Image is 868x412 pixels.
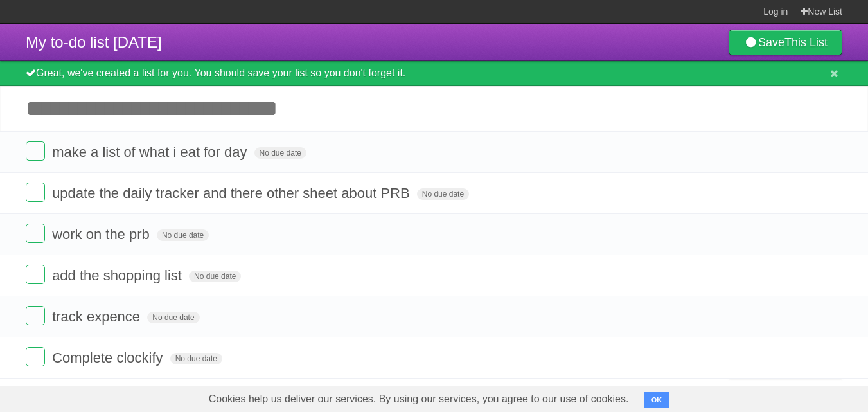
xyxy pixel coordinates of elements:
span: Complete clockify [52,350,166,366]
span: My to-do list [DATE] [26,33,162,51]
b: This List [784,36,828,49]
span: No due date [189,271,241,282]
label: Done [26,347,45,366]
span: track expence [52,309,143,325]
span: No due date [254,147,306,159]
label: Done [26,141,45,161]
span: make a list of what i eat for day [52,144,250,160]
label: Done [26,306,45,325]
span: No due date [170,353,222,364]
span: Cookies help us deliver our services. By using our services, you agree to our use of cookies. [196,386,642,412]
a: SaveThis List [729,30,842,55]
span: add the shopping list [52,267,185,283]
span: No due date [417,188,469,200]
span: No due date [157,229,209,241]
label: Done [26,265,45,284]
span: work on the prb [52,226,153,242]
label: Done [26,224,45,243]
label: Done [26,183,45,202]
span: No due date [147,312,199,323]
button: OK [644,392,669,408]
span: update the daily tracker and there other sheet about PRB [52,185,412,201]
